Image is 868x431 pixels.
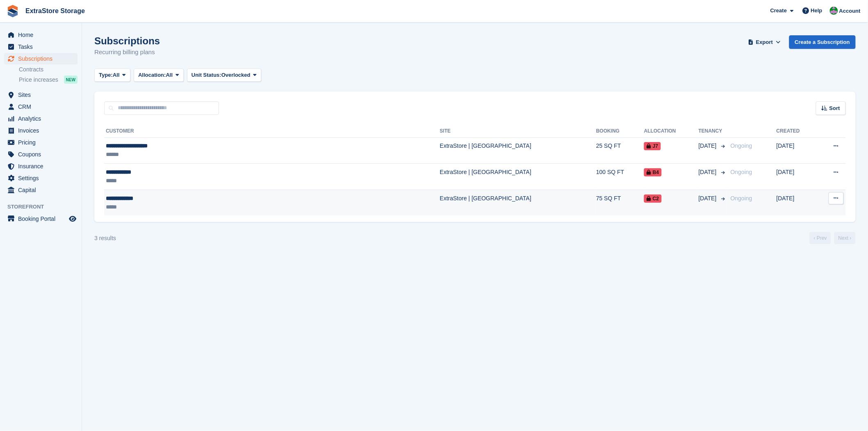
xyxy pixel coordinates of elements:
th: Created [777,125,817,138]
span: Invoices [18,125,67,136]
span: Coupons [18,149,67,160]
th: Allocation [644,125,699,138]
span: Type: [99,71,113,79]
span: [DATE] [699,194,718,203]
td: ExtraStore | [GEOGRAPHIC_DATA] [440,190,596,215]
button: Type: All [94,69,130,82]
p: Recurring billing plans [94,48,160,57]
span: Overlocked [222,71,251,79]
span: C2 [644,195,661,203]
img: stora-icon-8386f47178a22dfd0bd8f6a31ec36ba5ce8667c1dd55bd0f319d3a0aa187defe.svg [7,5,19,17]
td: 25 SQ FT [596,138,644,164]
a: Create a Subscription [789,35,856,49]
span: [DATE] [699,142,718,150]
td: [DATE] [777,190,817,215]
a: menu [4,125,78,136]
span: Ongoing [731,195,752,202]
a: menu [4,184,78,196]
a: Previous [810,232,831,244]
a: menu [4,41,78,53]
span: B4 [644,168,661,177]
a: Preview store [68,214,78,224]
span: Tasks [18,41,67,53]
td: 100 SQ FT [596,164,644,190]
img: Grant Daniel [830,7,838,15]
a: menu [4,89,78,101]
a: menu [4,113,78,124]
th: Site [440,125,596,138]
td: ExtraStore | [GEOGRAPHIC_DATA] [440,138,596,164]
button: Unit Status: Overlocked [187,69,262,82]
span: CRM [18,101,67,112]
span: J7 [644,142,660,150]
span: All [113,71,120,79]
span: Price increases [19,76,58,84]
span: [DATE] [699,168,718,177]
a: Price increases NEW [19,75,78,84]
span: Ongoing [731,169,752,175]
span: Storefront [7,203,82,211]
span: Create [770,7,787,15]
th: Tenancy [699,125,727,138]
th: Customer [104,125,440,138]
button: Allocation: All [134,69,184,82]
span: Insurance [18,160,67,172]
div: 3 results [94,234,116,243]
a: menu [4,172,78,184]
a: menu [4,213,78,225]
span: Settings [18,172,67,184]
span: Sites [18,89,67,101]
span: Pricing [18,137,67,148]
span: Booking Portal [18,213,67,225]
span: Account [839,7,861,15]
td: [DATE] [777,164,817,190]
span: Ongoing [731,142,752,149]
td: ExtraStore | [GEOGRAPHIC_DATA] [440,164,596,190]
a: Contracts [19,66,78,73]
a: menu [4,160,78,172]
a: menu [4,149,78,160]
a: menu [4,53,78,64]
a: menu [4,137,78,148]
span: Analytics [18,113,67,124]
td: 75 SQ FT [596,190,644,215]
nav: Page [808,232,857,244]
span: Home [18,29,67,41]
a: menu [4,29,78,41]
a: menu [4,101,78,112]
span: Export [756,38,773,46]
td: [DATE] [777,138,817,164]
span: Help [811,7,822,15]
a: Next [834,232,856,244]
span: Sort [829,104,840,112]
th: Booking [596,125,644,138]
span: Capital [18,184,67,196]
span: All [166,71,173,79]
h1: Subscriptions [94,35,160,46]
span: Subscriptions [18,53,67,64]
div: NEW [64,76,78,84]
button: Export [747,35,783,49]
span: Unit Status: [192,71,222,79]
a: ExtraStore Storage [22,4,88,18]
span: Allocation: [138,71,166,79]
